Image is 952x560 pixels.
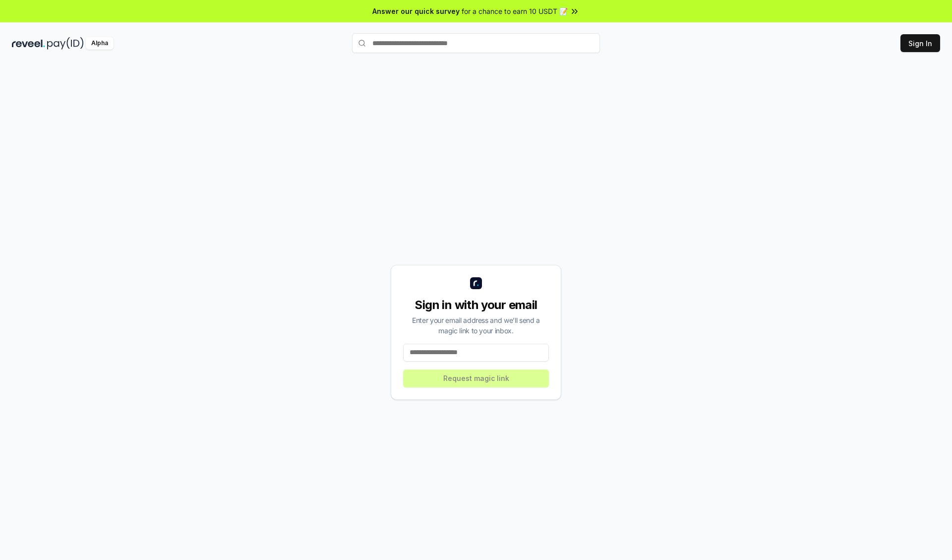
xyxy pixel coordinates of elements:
div: Sign in with your email [403,297,549,313]
img: reveel_dark [12,37,45,50]
span: for a chance to earn 10 USDT 📝 [462,6,568,16]
img: logo_small [470,277,482,289]
div: Enter your email address and we’ll send a magic link to your inbox. [403,315,549,336]
img: pay_id [47,37,84,50]
span: Answer our quick survey [372,6,460,16]
div: Alpha [86,37,114,50]
button: Sign In [900,34,940,52]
